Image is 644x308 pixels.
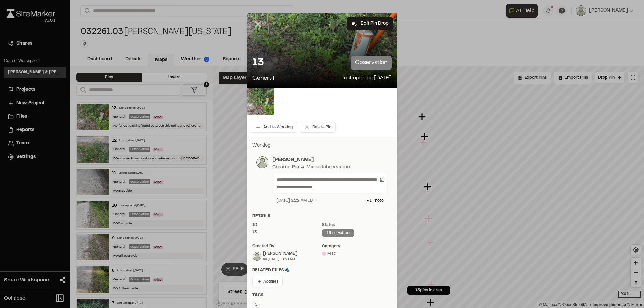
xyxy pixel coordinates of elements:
[306,164,350,171] div: Marked observation
[263,257,297,262] div: on [DATE] 10:50 AM
[252,292,392,298] div: Tags
[256,156,268,168] img: photo
[322,243,392,249] div: category
[252,276,283,287] button: Addfiles
[252,222,322,228] div: ID
[247,88,274,115] img: file
[351,56,392,70] p: observation
[263,251,297,257] div: [PERSON_NAME]
[252,74,274,83] p: General
[272,164,299,171] div: Created Pin
[252,243,322,249] div: Created by
[322,251,392,257] div: Misc
[276,198,315,204] div: [DATE] 9:22 AM EDT
[322,229,354,237] div: observation
[341,74,392,83] p: Last updated [DATE]
[263,279,278,285] span: Add files
[252,142,392,149] p: Worklog
[272,156,388,164] p: [PERSON_NAME]
[252,229,322,235] div: 13
[300,122,336,133] button: Delete Pin
[367,198,384,204] div: + 1 Photo
[252,267,289,273] span: Related Files
[252,213,392,219] div: Details
[253,252,261,261] img: Joe Gillenwater
[251,122,297,133] button: Add to Worklog
[322,222,392,228] div: Status
[252,56,264,70] p: 13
